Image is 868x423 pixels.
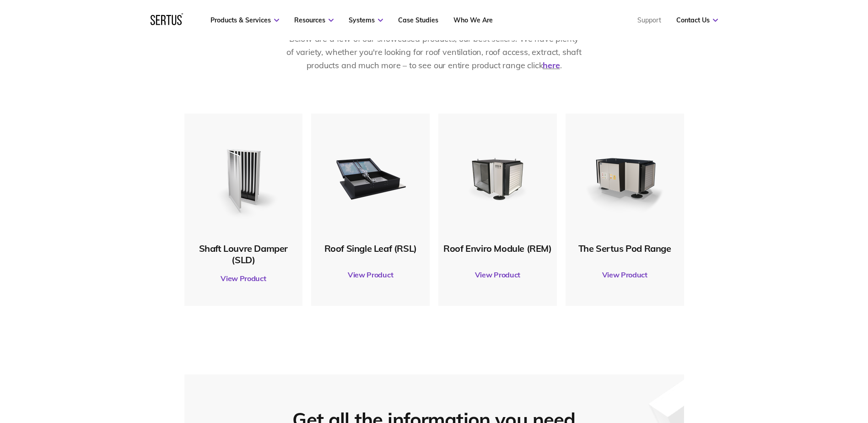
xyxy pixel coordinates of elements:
div: Roof Single Leaf (RSL) [316,243,425,254]
a: View Product [316,262,425,287]
iframe: Chat Widget [703,317,868,423]
a: View Product [189,266,298,291]
a: View Product [443,262,552,287]
a: Products & Services [210,16,279,24]
a: View Product [570,262,679,287]
a: Resources [294,16,334,24]
a: Case Studies [398,16,438,24]
a: Support [637,16,661,24]
div: The Sertus Pod Range [570,243,679,254]
a: here [543,60,560,70]
a: Systems [349,16,383,24]
div: Shaft Louvre Damper (SLD) [189,243,298,266]
a: Contact Us [676,16,718,24]
a: Who We Are [453,16,493,24]
p: Below are a few of our showcased products, our best sellers! We have plenty of variety, whether y... [286,33,583,72]
div: Roof Enviro Module (REM) [443,243,552,254]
